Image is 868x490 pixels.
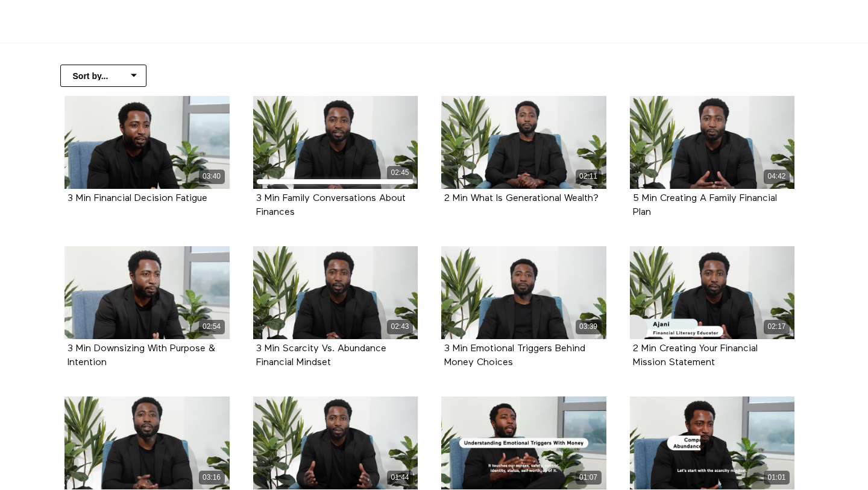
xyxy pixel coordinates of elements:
div: 03:40 [199,170,225,183]
div: 04:42 [764,170,790,183]
div: 02:45 [387,166,413,180]
div: 01:07 [576,471,602,485]
div: 02:17 [764,320,790,334]
a: 3 Min Managing Fear In Finances 03:16 [64,396,230,489]
a: 3 Min Financial Decision Fatigue [68,194,207,203]
strong: 5 Min Creating A Family Financial Plan [633,194,777,217]
a: 2 Min Money & Identity 01:44 [253,396,418,489]
a: 2 Min Creating Your Financial Mission Statement [633,344,758,367]
strong: 3 Min Downsizing With Purpose & Intention [68,344,215,367]
strong: 2 Min What Is Generational Wealth? [444,194,599,203]
a: 3 Min Emotional Triggers Behind Money Choices 03:39 [441,246,606,339]
a: 3 Min Scarcity Vs. Abundance Financial Mindset [256,344,386,367]
div: 02:54 [199,320,225,334]
div: 03:39 [576,320,602,334]
a: 3 Min Scarcity Vs. Abundance Financial Mindset 02:43 [253,246,418,339]
div: 01:44 [387,471,413,485]
strong: 3 Min Family Conversations About Finances [256,194,406,217]
a: 2 Min Creating Your Financial Mission Statement 02:17 [630,246,795,339]
strong: 3 Min Scarcity Vs. Abundance Financial Mindset [256,344,386,367]
a: 3 Min Financial Decision Fatigue 03:40 [64,96,230,189]
a: 3 Min Emotional Triggers Behind Money Choices [444,344,585,367]
div: 01:01 [764,471,790,485]
a: 3 Min Downsizing With Purpose & Intention [68,344,215,367]
div: 02:43 [387,320,413,334]
a: 2 Min What Is Generational Wealth? 02:11 [441,96,606,189]
a: Comparing Scarcity and Abudnace Financial Mindsets (Highlight) 01:01 [630,396,795,489]
div: 03:16 [199,471,225,485]
strong: 3 Min Financial Decision Fatigue [68,194,207,203]
a: 5 Min Creating A Family Financial Plan 04:42 [630,96,795,189]
a: 3 Min Family Conversations About Finances 02:45 [253,96,418,189]
div: 02:11 [576,170,602,183]
a: 2 Min What Is Generational Wealth? [444,194,599,203]
a: Understanding Emotional Triggers With Money (Highlight) 01:07 [441,396,606,489]
strong: 3 Min Emotional Triggers Behind Money Choices [444,344,585,367]
a: 3 Min Downsizing With Purpose & Intention 02:54 [64,246,230,339]
a: 3 Min Family Conversations About Finances [256,194,406,217]
a: 5 Min Creating A Family Financial Plan [633,194,777,217]
strong: 2 Min Creating Your Financial Mission Statement [633,344,758,367]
